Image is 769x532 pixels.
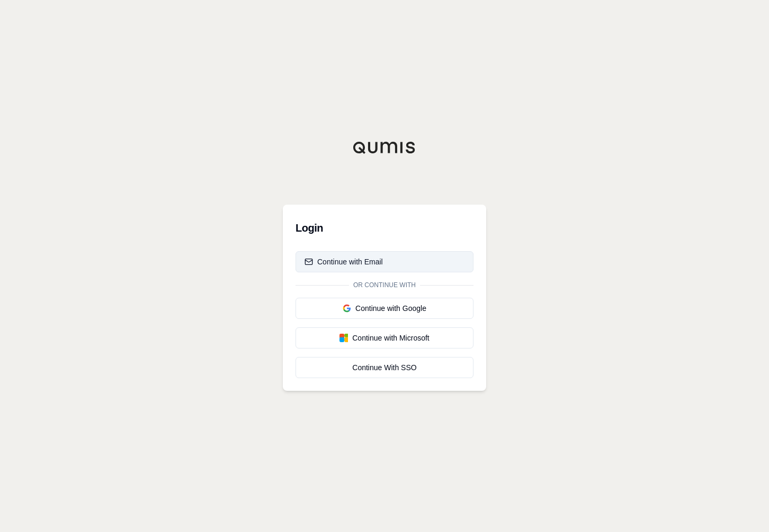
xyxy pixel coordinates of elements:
span: Or continue with [349,281,420,289]
button: Continue with Microsoft [296,327,473,348]
a: Continue With SSO [296,357,473,378]
div: Continue With SSO [305,362,464,373]
button: Continue with Email [296,251,473,272]
div: Continue with Microsoft [305,333,464,343]
button: Continue with Google [296,298,473,319]
img: Qumis [353,141,416,154]
div: Continue with Email [305,256,383,267]
div: Continue with Google [305,303,464,314]
h3: Login [296,217,473,239]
